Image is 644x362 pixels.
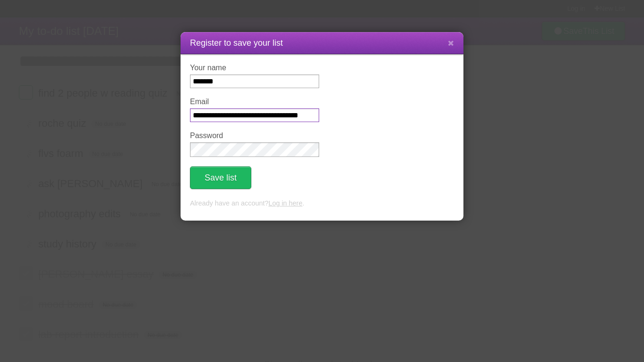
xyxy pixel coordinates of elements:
button: Save list [190,166,251,189]
a: Log in here [268,199,302,207]
label: Password [190,132,319,140]
p: Already have an account? . [190,198,454,209]
label: Your name [190,64,319,72]
h1: Register to save your list [190,37,454,49]
label: Email [190,98,319,106]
